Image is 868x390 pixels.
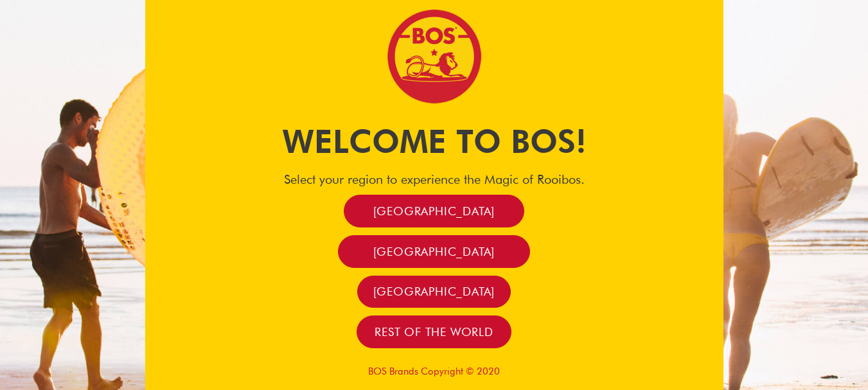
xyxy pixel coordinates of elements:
span: Rest of the world [375,324,493,339]
span: [GEOGRAPHIC_DATA] [373,284,495,299]
h1: Welcome to BOS! [145,119,723,164]
a: [GEOGRAPHIC_DATA] [357,276,510,308]
a: [GEOGRAPHIC_DATA] [338,235,531,268]
p: BOS Brands Copyright © 2020 [145,366,723,377]
img: Bos Brands [386,8,483,105]
a: [GEOGRAPHIC_DATA] [344,195,525,227]
a: Rest of the world [357,315,511,348]
h4: Select your region to experience the Magic of Rooibos. [145,172,723,187]
span: [GEOGRAPHIC_DATA] [373,204,495,218]
span: [GEOGRAPHIC_DATA] [373,244,495,259]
